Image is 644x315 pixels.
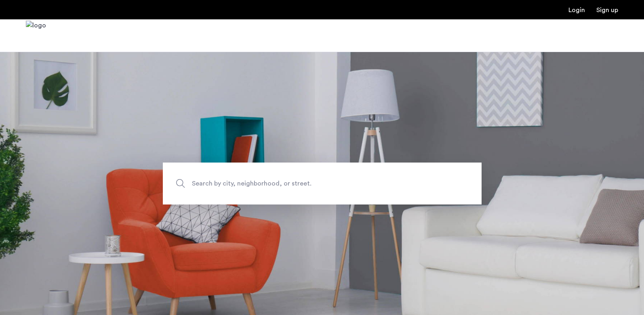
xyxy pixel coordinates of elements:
[596,7,618,13] a: Registration
[163,163,482,204] input: Apartment Search
[26,21,46,51] img: logo
[568,7,585,13] a: Login
[192,178,415,189] span: Search by city, neighborhood, or street.
[26,21,46,51] a: Cazamio Logo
